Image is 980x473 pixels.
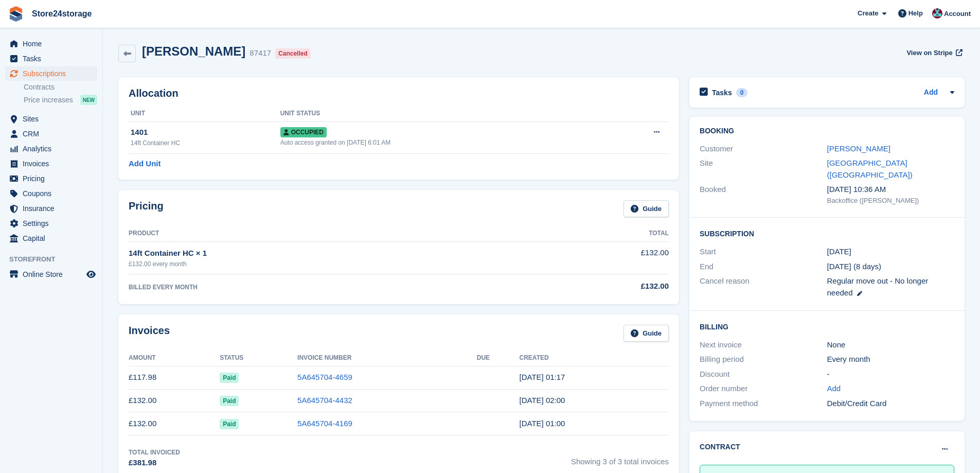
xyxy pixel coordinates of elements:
a: [GEOGRAPHIC_DATA] ([GEOGRAPHIC_DATA]) [827,159,913,179]
td: £117.98 [129,366,220,389]
span: Paid [220,396,239,406]
img: stora-icon-8386f47178a22dfd0bd8f6a31ec36ba5ce8667c1dd55bd0f319d3a0aa187defe.svg [8,6,24,22]
span: Analytics [23,142,84,156]
span: Paid [220,373,239,383]
div: £132.00 every month [129,259,527,269]
span: Settings [23,216,84,231]
div: £132.00 [527,281,669,292]
div: Booked [700,184,827,205]
div: Payment method [700,398,827,410]
h2: Allocation [129,87,669,99]
a: [PERSON_NAME] [827,144,890,153]
div: Total Invoiced [129,448,180,457]
a: Contracts [24,82,97,92]
th: Unit [129,106,280,122]
div: £381.98 [129,457,180,469]
span: Pricing [23,171,84,186]
div: Cancel reason [700,275,827,299]
div: 87417 [250,47,271,59]
span: Paid [220,419,239,429]
td: £132.00 [527,241,669,274]
a: Store24storage [28,5,96,22]
a: Add [924,87,938,99]
th: Due [477,350,520,366]
a: Add [827,383,841,395]
th: Created [520,350,669,366]
a: menu [5,66,97,81]
div: Backoffice ([PERSON_NAME]) [827,196,954,206]
td: £132.00 [129,412,220,435]
a: menu [5,51,97,66]
a: menu [5,216,97,231]
span: Sites [23,112,84,126]
a: 5A645704-4659 [297,373,352,381]
h2: Invoices [129,325,170,342]
time: 2025-08-01 00:17:02 UTC [520,373,565,381]
div: Customer [700,143,827,155]
span: Help [908,8,923,19]
a: Price increases NEW [24,94,97,106]
span: Create [858,8,878,19]
span: Insurance [23,201,84,216]
a: menu [5,112,97,126]
div: Discount [700,369,827,380]
a: menu [5,267,97,282]
a: Guide [623,325,669,342]
div: - [827,369,954,380]
a: Preview store [85,268,97,281]
span: Regular move out - No longer needed [827,276,929,297]
h2: Subscription [700,228,954,238]
span: Online Store [23,267,84,282]
a: menu [5,156,97,171]
h2: Booking [700,127,954,135]
h2: Billing [700,321,954,331]
div: Order number [700,383,827,395]
div: Next invoice [700,339,827,351]
th: Invoice Number [297,350,477,366]
h2: [PERSON_NAME] [142,44,245,58]
span: Showing 3 of 3 total invoices [571,448,669,469]
div: 14ft Container HC [131,138,280,148]
a: menu [5,231,97,246]
div: Auto access granted on [DATE] 6:01 AM [280,138,605,147]
a: menu [5,186,97,201]
th: Product [129,225,527,242]
span: Tasks [23,51,84,66]
th: Amount [129,350,220,366]
a: menu [5,171,97,186]
span: Account [944,9,971,19]
span: Invoices [23,156,84,171]
div: NEW [80,95,97,105]
img: George [932,8,942,19]
div: [DATE] 10:36 AM [827,184,954,196]
h2: Contract [700,442,740,452]
div: Every month [827,354,954,365]
a: menu [5,127,97,141]
span: Coupons [23,186,84,201]
span: CRM [23,127,84,141]
div: Debit/Credit Card [827,398,954,410]
a: 5A645704-4432 [297,396,352,405]
a: Add Unit [129,158,161,170]
span: Capital [23,231,84,246]
div: End [700,261,827,273]
th: Unit Status [280,106,605,122]
a: Guide [623,200,669,217]
div: Start [700,246,827,258]
time: 2025-07-01 01:00:27 UTC [520,396,565,405]
h2: Pricing [129,200,164,217]
time: 2025-06-01 00:00:00 UTC [827,246,851,258]
div: 0 [736,88,748,97]
a: menu [5,201,97,216]
th: Status [220,350,297,366]
div: Cancelled [275,48,311,59]
div: None [827,339,954,351]
div: 14ft Container HC × 1 [129,248,527,259]
td: £132.00 [129,389,220,412]
th: Total [527,225,669,242]
span: Home [23,37,84,51]
div: BILLED EVERY MONTH [129,283,527,292]
span: Subscriptions [23,66,84,81]
h2: Tasks [712,88,732,97]
span: View on Stripe [906,48,952,58]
